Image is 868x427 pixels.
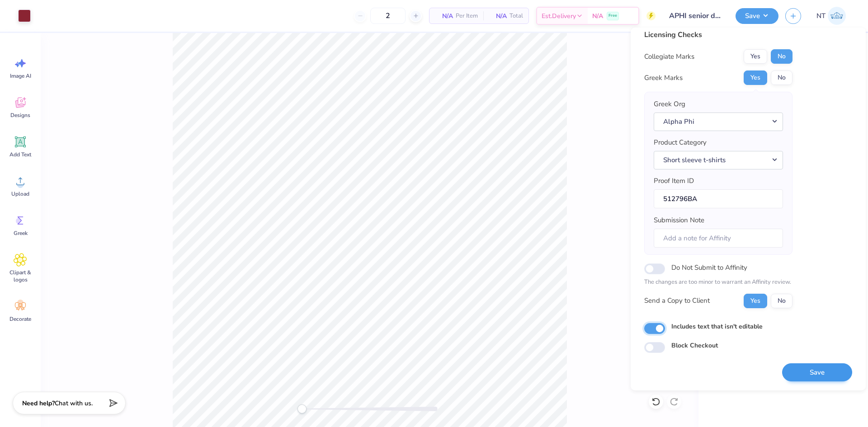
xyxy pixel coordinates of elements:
span: Upload [11,190,29,197]
span: Clipart & logos [5,269,35,283]
label: Proof Item ID [654,176,694,186]
span: Add Text [9,151,31,158]
button: No [771,294,793,308]
span: N/A [435,11,453,21]
label: Greek Org [654,99,685,109]
span: N/A [592,11,603,21]
div: Licensing Checks [644,29,793,40]
span: Chat with us. [55,399,93,408]
button: Alpha Phi [654,113,783,131]
span: Image AI [10,72,31,80]
input: – – [370,8,406,24]
button: Yes [744,70,767,85]
a: NT [812,7,850,25]
input: Add a note for Affinity [654,229,783,248]
label: Submission Note [654,215,704,225]
span: NT [816,11,826,21]
span: Free [609,13,617,19]
label: Product Category [654,137,707,148]
span: Designs [10,112,30,119]
span: N/A [489,11,507,21]
div: Greek Marks [644,73,683,83]
span: Greek [14,230,28,237]
button: Yes [744,49,767,64]
input: Untitled Design [662,7,729,25]
div: Send a Copy to Client [644,296,710,306]
label: Block Checkout [671,341,718,350]
span: Total [509,11,523,21]
img: Nestor Talens [828,7,846,25]
button: No [771,70,793,85]
label: Do Not Submit to Affinity [671,262,747,273]
button: Save [736,8,778,24]
strong: Need help? [22,399,55,408]
button: No [771,49,793,64]
label: Includes text that isn't editable [671,322,763,331]
span: Est. Delivery [542,11,576,21]
button: Save [782,363,852,382]
p: The changes are too minor to warrant an Affinity review. [644,278,793,287]
div: Collegiate Marks [644,52,694,62]
div: Accessibility label [297,404,307,413]
span: Per Item [456,11,478,21]
button: Short sleeve t-shirts [654,151,783,169]
button: Yes [744,294,767,308]
span: Decorate [9,315,31,323]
